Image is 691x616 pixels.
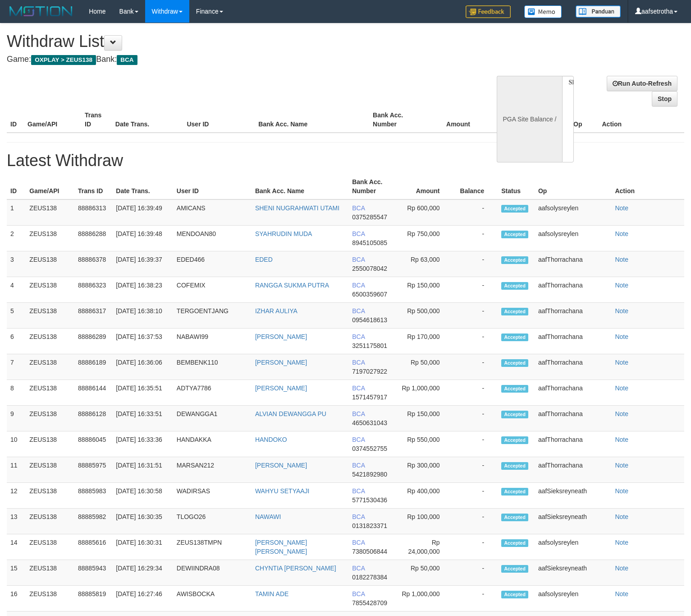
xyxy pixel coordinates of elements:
[397,457,453,483] td: Rp 300,000
[255,384,307,392] a: [PERSON_NAME]
[255,307,297,315] a: IZHAR AULIYA
[352,316,387,324] span: 0954618613
[535,431,612,457] td: aafThorrachana
[26,431,74,457] td: ZEUS138
[255,565,336,572] a: CHYNTIA [PERSON_NAME]
[112,560,173,586] td: [DATE] 16:29:34
[112,380,173,406] td: [DATE] 16:35:51
[453,199,498,226] td: -
[453,226,498,251] td: -
[397,534,453,560] td: Rp 24,000,000
[397,199,453,226] td: Rp 600,000
[501,231,528,238] span: Accepted
[173,174,252,199] th: User ID
[7,509,26,534] td: 13
[112,406,173,431] td: [DATE] 16:33:51
[112,226,173,251] td: [DATE] 16:39:48
[453,509,498,534] td: -
[453,457,498,483] td: -
[535,560,612,586] td: aafSieksreyneath
[173,586,252,611] td: AWISBOCKA
[501,385,528,393] span: Accepted
[255,359,307,366] a: [PERSON_NAME]
[173,380,252,406] td: ADTYA7786
[173,457,252,483] td: MARSAN212
[7,457,26,483] td: 11
[535,380,612,406] td: aafThorrachana
[352,410,365,417] span: BCA
[112,277,173,303] td: [DATE] 16:38:23
[352,256,365,263] span: BCA
[173,431,252,457] td: HANDAKKA
[397,586,453,611] td: Rp 1,000,000
[453,586,498,611] td: -
[26,226,74,251] td: ZEUS138
[352,230,365,237] span: BCA
[615,487,628,495] a: Note
[74,560,112,586] td: 88885943
[535,174,612,199] th: Op
[501,308,528,315] span: Accepted
[112,457,173,483] td: [DATE] 16:31:51
[352,282,365,289] span: BCA
[352,291,387,298] span: 6500359607
[112,354,173,380] td: [DATE] 16:36:06
[26,251,74,277] td: ZEUS138
[74,199,112,226] td: 88886313
[397,483,453,509] td: Rp 400,000
[615,384,628,392] a: Note
[7,406,26,431] td: 9
[352,590,365,597] span: BCA
[535,251,612,277] td: aafThorrachana
[397,329,453,354] td: Rp 170,000
[112,329,173,354] td: [DATE] 16:37:53
[453,277,498,303] td: -
[615,204,628,212] a: Note
[112,586,173,611] td: [DATE] 16:27:46
[352,462,365,469] span: BCA
[26,380,74,406] td: ZEUS138
[173,534,252,560] td: ZEUS138TMPN
[255,256,273,263] a: EDED
[173,277,252,303] td: COFEMIX
[352,307,365,315] span: BCA
[397,277,453,303] td: Rp 150,000
[453,560,498,586] td: -
[501,282,528,290] span: Accepted
[74,226,112,251] td: 88886288
[26,586,74,611] td: ZEUS138
[7,329,26,354] td: 6
[352,333,365,340] span: BCA
[255,282,329,289] a: RANGGA SUKMA PUTRA
[352,445,387,452] span: 0374552755
[397,226,453,251] td: Rp 750,000
[397,431,453,457] td: Rp 550,000
[352,265,387,272] span: 2550078042
[7,174,26,199] th: ID
[501,539,528,547] span: Accepted
[535,509,612,534] td: aafSieksreyneath
[397,174,453,199] th: Amount
[112,431,173,457] td: [DATE] 16:33:36
[112,107,183,133] th: Date Trans.
[615,282,628,289] a: Note
[535,586,612,611] td: aafsolysreylen
[74,303,112,329] td: 88886317
[352,204,365,212] span: BCA
[252,174,348,199] th: Bank Acc. Name
[352,548,387,555] span: 7380506844
[74,457,112,483] td: 88885975
[112,174,173,199] th: Date Trans.
[173,303,252,329] td: TERGOENTJANG
[255,107,369,133] th: Bank Acc. Name
[501,591,528,598] span: Accepted
[524,5,562,18] img: Button%20Memo.svg
[501,565,528,573] span: Accepted
[255,462,307,469] a: [PERSON_NAME]
[74,483,112,509] td: 88885983
[26,354,74,380] td: ZEUS138
[352,471,387,478] span: 5421892980
[535,534,612,560] td: aafsolysreylen
[255,230,312,237] a: SYAHRUDIN MUDA
[255,204,339,212] a: SHENI NUGRAHWATI UTAMI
